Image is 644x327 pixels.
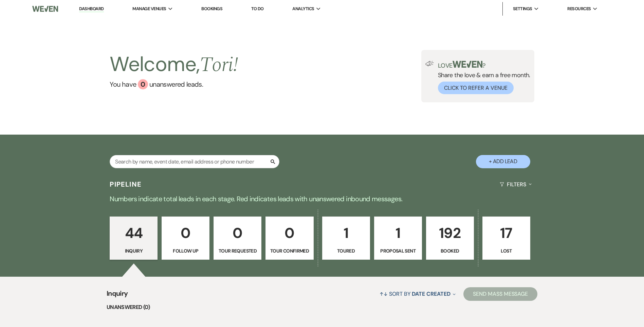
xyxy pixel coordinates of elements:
h2: Welcome, [110,50,238,79]
button: Filters [497,175,534,193]
p: Tour Confirmed [270,247,309,255]
p: Inquiry [114,247,153,255]
a: Bookings [201,6,222,12]
span: Analytics [292,5,314,12]
a: 17Lost [482,217,530,260]
span: Resources [567,5,591,12]
p: 0 [270,222,309,244]
p: 1 [327,222,366,244]
li: Unanswered (0) [107,303,537,312]
a: Dashboard [79,6,104,12]
p: 0 [166,222,205,244]
p: 17 [487,222,526,244]
p: Tour Requested [218,247,257,255]
a: 0Tour Requested [214,217,261,260]
a: 1Toured [322,217,370,260]
span: Settings [513,5,532,12]
p: Numbers indicate total leads in each stage. Red indicates leads with unanswered inbound messages. [78,193,567,204]
p: 0 [218,222,257,244]
button: + Add Lead [476,155,530,168]
a: You have 0 unanswered leads. [110,79,238,89]
span: Manage Venues [132,5,166,12]
p: Toured [327,247,366,255]
span: ↑↓ [380,290,388,297]
p: Booked [430,247,470,255]
img: Weven Logo [32,2,58,16]
span: Inquiry [107,288,128,303]
button: Click to Refer a Venue [438,82,514,94]
a: 1Proposal Sent [374,217,422,260]
p: Proposal Sent [379,247,418,255]
a: 192Booked [426,217,474,260]
div: Share the love & earn a free month. [434,61,530,94]
p: 1 [379,222,418,244]
img: loud-speaker-illustration.svg [425,61,434,66]
p: 192 [430,222,470,244]
p: Love ? [438,61,530,69]
a: 44Inquiry [110,217,158,260]
h3: Pipeline [110,179,142,189]
p: 44 [114,222,153,244]
button: Sort By Date Created [377,285,458,303]
a: 0Tour Confirmed [265,217,313,260]
p: Follow Up [166,247,205,255]
input: Search by name, event date, email address or phone number [110,155,279,168]
a: 0Follow Up [162,217,209,260]
button: Send Mass Message [463,287,537,301]
div: 0 [138,79,148,89]
img: weven-logo-green.svg [453,61,483,68]
a: To Do [251,6,264,12]
span: Tori ! [200,49,238,81]
p: Lost [487,247,526,255]
span: Date Created [412,290,450,297]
